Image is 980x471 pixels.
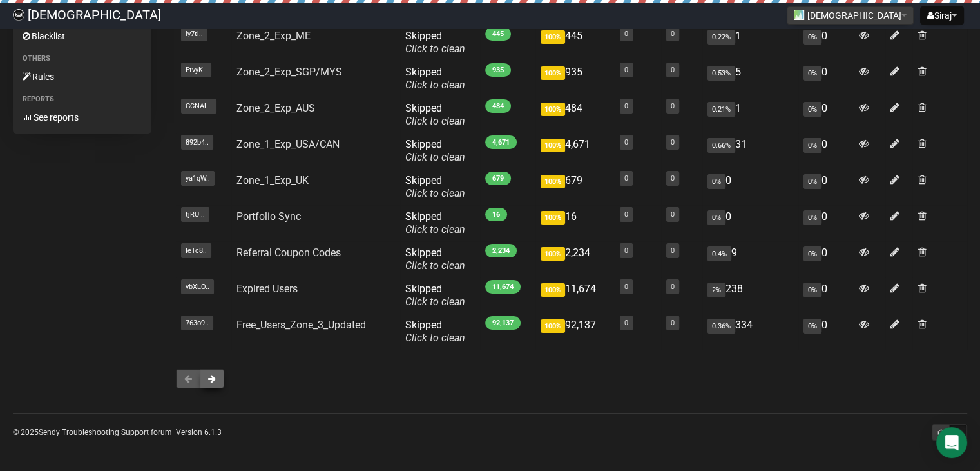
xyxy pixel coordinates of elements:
[794,10,804,20] img: 1.jpg
[236,246,341,259] a: Referral Coupon Codes
[798,61,854,97] td: 0
[405,174,465,199] span: Skipped
[624,174,628,183] a: 0
[671,102,675,110] a: 0
[405,43,465,55] a: Click to clean
[485,135,517,149] span: 4,671
[405,319,465,344] span: Skipped
[624,210,628,219] a: 0
[181,207,209,222] span: tjRUI..
[405,79,465,91] a: Click to clean
[405,151,465,163] a: Click to clean
[702,277,798,314] td: 238
[405,30,465,55] span: Skipped
[181,99,216,114] span: GCNAL..
[236,283,298,295] a: Expired Users
[707,66,735,81] span: 0.53%
[798,25,854,61] td: 0
[798,97,854,133] td: 0
[803,246,821,261] span: 0%
[236,138,340,150] a: Zone_1_Exp_USA/CAN
[405,210,465,235] span: Skipped
[121,428,172,437] a: Support forum
[485,63,511,77] span: 935
[181,171,215,186] span: ya1qW..
[702,61,798,97] td: 5
[702,25,798,61] td: 1
[803,138,821,153] span: 0%
[405,246,465,272] span: Skipped
[13,26,151,46] a: Blacklist
[485,208,507,221] span: 16
[405,259,465,272] a: Click to clean
[485,99,511,113] span: 484
[535,205,615,241] td: 16
[236,319,366,331] a: Free_Users_Zone_3_Updated
[671,66,675,74] a: 0
[13,92,151,107] li: Reports
[13,107,151,128] a: See reports
[405,102,465,127] span: Skipped
[707,283,725,297] span: 2%
[624,319,628,327] a: 0
[236,210,301,223] a: Portfolio Sync
[181,243,211,258] span: IeTc8..
[707,246,731,261] span: 0.4%
[671,30,675,38] a: 0
[535,61,615,97] td: 935
[702,314,798,350] td: 334
[13,9,24,21] img: 61ace9317f7fa0068652623cbdd82cc4
[803,174,821,189] span: 0%
[702,97,798,133] td: 1
[803,319,821,334] span: 0%
[485,316,521,330] span: 92,137
[624,102,628,110] a: 0
[541,247,565,261] span: 100%
[181,26,207,41] span: ly7tl..
[671,283,675,291] a: 0
[485,172,511,185] span: 679
[787,6,914,25] button: [DEMOGRAPHIC_DATA]
[485,244,517,257] span: 2,234
[485,27,511,41] span: 445
[624,283,628,291] a: 0
[798,241,854,277] td: 0
[535,314,615,350] td: 92,137
[798,205,854,241] td: 0
[624,66,628,74] a: 0
[485,280,521,294] span: 11,674
[39,428,60,437] a: Sendy
[624,30,628,38] a: 0
[541,103,565,116] span: 100%
[236,66,342,78] a: Zone_2_Exp_SGP/MYS
[405,66,465,91] span: Skipped
[707,319,735,334] span: 0.36%
[181,63,211,77] span: FtvyK..
[671,138,675,146] a: 0
[671,319,675,327] a: 0
[803,30,821,45] span: 0%
[541,30,565,44] span: 100%
[798,277,854,314] td: 0
[535,25,615,61] td: 445
[535,277,615,314] td: 11,674
[702,205,798,241] td: 0
[405,223,465,235] a: Click to clean
[405,332,465,344] a: Click to clean
[671,174,675,183] a: 0
[707,174,725,189] span: 0%
[405,187,465,199] a: Click to clean
[707,138,735,153] span: 0.66%
[702,241,798,277] td: 9
[936,427,967,458] div: Open Intercom Messenger
[535,97,615,133] td: 484
[13,51,151,66] li: Others
[405,138,465,163] span: Skipped
[798,169,854,205] td: 0
[236,174,309,186] a: Zone_1_Exp_UK
[803,102,821,117] span: 0%
[62,428,119,437] a: Troubleshooting
[405,283,465,308] span: Skipped
[541,66,565,80] span: 100%
[13,425,222,439] p: © 2025 | | | Version 6.1.3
